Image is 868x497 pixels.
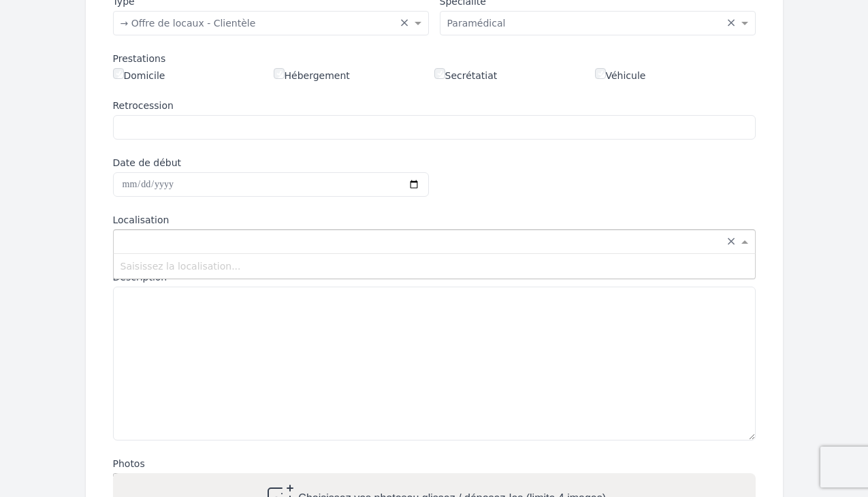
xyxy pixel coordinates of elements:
input: Domicile [113,68,124,79]
label: Photos [113,457,756,470]
span: Clear all [726,16,738,30]
input: Hébergement [274,68,285,79]
span: Clear all [400,16,411,30]
input: Secrétatiat [434,68,445,79]
ng-dropdown-panel: Options list [113,253,756,279]
label: Hébergement [274,68,350,82]
label: Date de début [113,156,429,170]
label: Localisation [113,213,756,227]
div: Saisissez la localisation... [114,254,755,278]
input: Véhicule [595,68,606,79]
span: Clear all [726,235,738,248]
label: Retrocession [113,99,756,112]
div: Prestations [113,52,756,65]
label: Domicile [113,68,165,82]
label: Secrétatiat [434,68,498,82]
label: Véhicule [595,68,646,82]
